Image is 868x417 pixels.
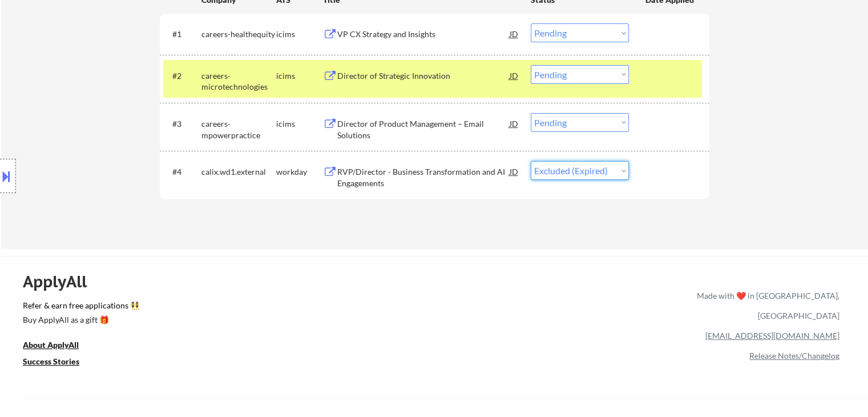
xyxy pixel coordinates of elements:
a: Release Notes/Changelog [749,351,839,360]
div: icims [276,118,323,130]
a: [EMAIL_ADDRESS][DOMAIN_NAME] [705,331,839,340]
u: Success Stories [23,356,79,366]
div: JD [508,113,520,134]
div: icims [276,29,323,40]
a: Buy ApplyAll as a gift 🎁 [23,314,137,328]
div: Director of Product Management – Email Solutions [337,118,510,141]
div: careers-mpowerpractice [201,118,276,141]
div: JD [508,23,520,44]
div: careers-healthequity [201,29,276,40]
div: Buy ApplyAll as a gift 🎁 [23,316,137,324]
div: JD [508,65,520,86]
div: workday [276,166,323,178]
div: #1 [172,29,192,40]
div: Director of Strategic Innovation [337,70,510,82]
div: RVP/Director - Business Transformation and AI Engagements [337,166,510,189]
a: Refer & earn free applications 👯‍♀️ [23,302,458,314]
div: ApplyAll [23,272,100,291]
div: calix.wd1.external [201,166,276,178]
div: careers-microtechnologies [201,70,276,93]
div: JD [508,161,520,182]
div: icims [276,70,323,82]
a: Success Stories [23,355,95,370]
div: VP CX Strategy and Insights [337,29,510,40]
u: About ApplyAll [23,340,79,350]
div: Made with ❤️ in [GEOGRAPHIC_DATA], [GEOGRAPHIC_DATA] [692,286,839,326]
a: About ApplyAll [23,339,95,353]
